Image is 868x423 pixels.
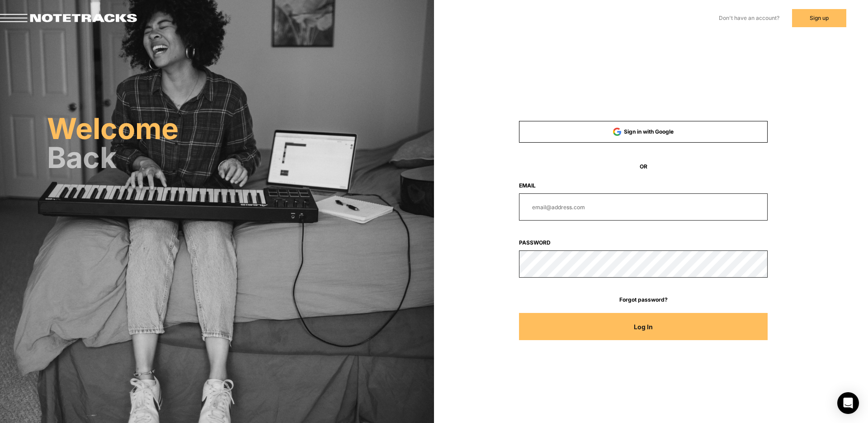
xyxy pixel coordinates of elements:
[519,239,768,247] label: Password
[519,193,768,221] input: email@address.com
[792,9,846,27] button: Sign up
[519,313,768,340] button: Log In
[519,163,768,171] span: OR
[719,14,779,22] label: Don't have an account?
[519,121,768,143] button: Sign in with Google
[47,145,434,170] h2: Back
[519,182,768,190] label: Email
[624,128,674,135] span: Sign in with Google
[47,116,434,141] h2: Welcome
[837,392,859,414] div: Open Intercom Messenger
[519,296,768,304] a: Forgot password?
